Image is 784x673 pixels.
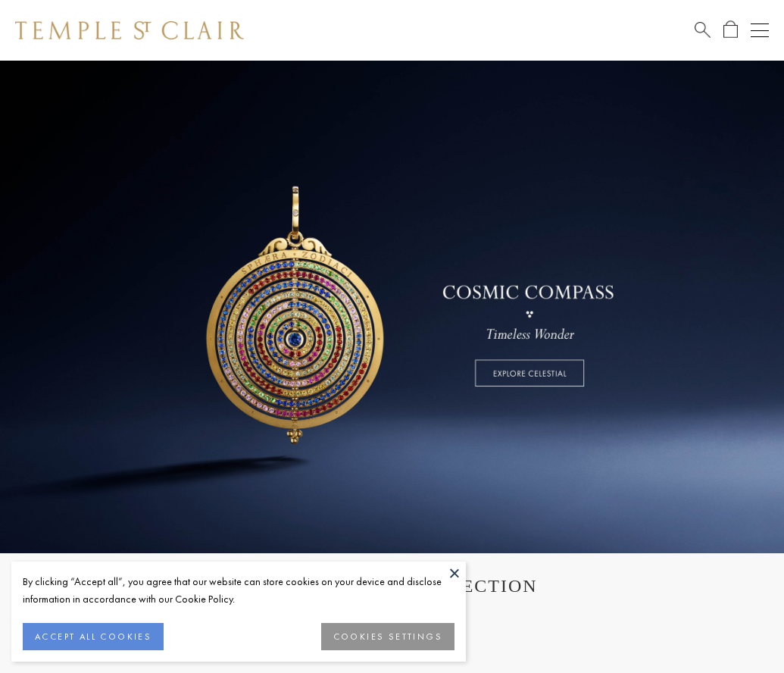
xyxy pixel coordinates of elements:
a: Open Shopping Bag [723,20,738,39]
img: Temple St. Clair [15,21,244,39]
button: COOKIES SETTINGS [321,623,454,650]
button: ACCEPT ALL COOKIES [23,623,164,650]
a: Search [695,20,711,39]
button: Open navigation [751,21,769,39]
div: By clicking “Accept all”, you agree that our website can store cookies on your device and disclos... [23,573,454,608]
